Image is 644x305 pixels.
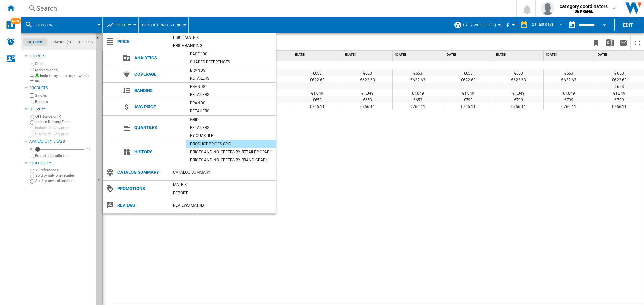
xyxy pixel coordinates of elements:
div: Price Matrix [170,34,276,41]
span: Promotions [114,184,170,194]
div: Brands [186,100,276,106]
div: Brands [186,83,276,90]
span: Quartiles [131,123,186,132]
span: Reviews [114,201,170,210]
span: Price [114,37,170,46]
div: Product prices grid [186,141,276,147]
div: Base 100 [186,51,276,57]
div: Price Ranking [170,42,276,49]
span: Coverage [131,70,186,79]
div: Prices and No. offers by brand graph [186,157,276,163]
span: Banding [131,86,186,95]
span: Catalog Summary [114,168,170,177]
div: Catalog Summary [170,169,276,176]
span: Analytics [131,53,186,63]
div: By quartile [186,132,276,139]
div: Grid [186,116,276,123]
div: Prices and No. offers by retailer graph [186,149,276,155]
div: Shared references [186,59,276,65]
div: Matrix [170,181,276,188]
span: History [131,147,186,157]
div: Brands [186,67,276,74]
div: Retailers [186,124,276,131]
div: REVIEWS Matrix [170,202,276,209]
span: Avg price [131,102,186,112]
div: Retailers [186,75,276,82]
div: Retailers [186,108,276,115]
div: Retailers [186,91,276,98]
div: Report [170,189,276,196]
